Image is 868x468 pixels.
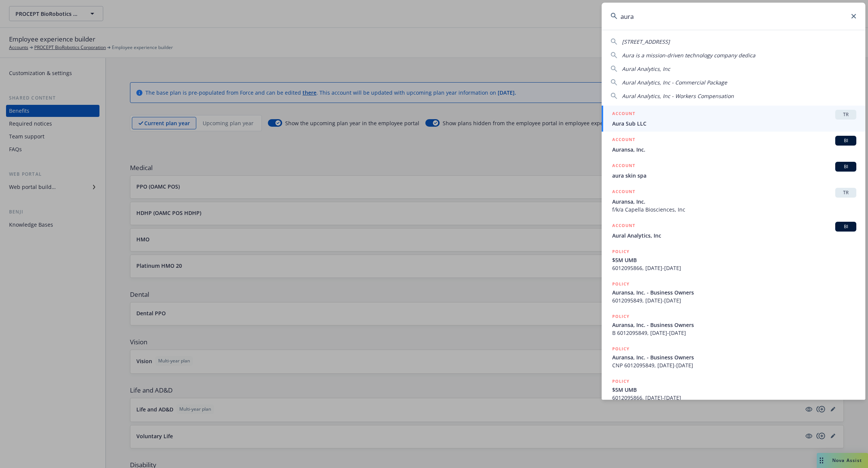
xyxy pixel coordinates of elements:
h5: ACCOUNT [612,110,635,119]
a: POLICYAuransa, Inc. - Business OwnersCNP 6012095849, [DATE]-[DATE] [602,341,865,373]
a: ACCOUNTTRAura Sub LLC [602,106,865,132]
span: Auransa, Inc. [612,198,856,206]
a: ACCOUNTBIAuransa, Inc. [602,132,865,158]
h5: ACCOUNT [612,188,635,197]
h5: POLICY [612,313,630,320]
h5: ACCOUNT [612,222,635,231]
span: Auransa, Inc. - Business Owners [612,321,856,329]
h5: POLICY [612,248,630,255]
h5: ACCOUNT [612,136,635,145]
span: Auransa, Inc. - Business Owners [612,353,856,361]
h5: POLICY [612,280,630,288]
span: Aura is a mission-driven technology company dedica [622,52,755,59]
span: $5M UMB [612,386,856,394]
span: f/k/a Capella Biosciences, Inc [612,206,856,213]
span: Aural Analytics, Inc - Commercial Package [622,79,727,86]
h5: ACCOUNT [612,162,635,171]
input: Search... [602,3,865,30]
span: aura skin spa [612,172,856,180]
a: POLICY$5M UMB6012095866, [DATE]-[DATE] [602,244,865,276]
span: Auransa, Inc. - Business Owners [612,288,856,296]
span: BI [838,137,853,144]
span: TR [838,111,853,118]
span: Aural Analytics, Inc [622,65,670,72]
h5: POLICY [612,377,630,385]
span: BI [838,223,853,230]
span: Aura Sub LLC [612,120,856,127]
span: 6012095849, [DATE]-[DATE] [612,296,856,304]
span: [STREET_ADDRESS] [622,38,670,45]
span: Aural Analytics, Inc [612,232,856,239]
a: POLICY$5M UMB6012095866, [DATE]-[DATE] [602,373,865,406]
a: POLICYAuransa, Inc. - Business Owners6012095849, [DATE]-[DATE] [602,276,865,308]
span: Auransa, Inc. [612,146,856,153]
a: POLICYAuransa, Inc. - Business OwnersB 6012095849, [DATE]-[DATE] [602,308,865,341]
span: 6012095866, [DATE]-[DATE] [612,264,856,272]
a: ACCOUNTTRAuransa, Inc.f/k/a Capella Biosciences, Inc [602,184,865,218]
span: $5M UMB [612,256,856,264]
span: BI [838,163,853,170]
span: 6012095866, [DATE]-[DATE] [612,394,856,402]
span: CNP 6012095849, [DATE]-[DATE] [612,361,856,369]
span: TR [838,189,853,196]
h5: POLICY [612,345,630,353]
span: Aural Analytics, Inc - Workers Compensation [622,92,734,100]
a: ACCOUNTBIaura skin spa [602,158,865,184]
a: ACCOUNTBIAural Analytics, Inc [602,218,865,244]
span: B 6012095849, [DATE]-[DATE] [612,329,856,337]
